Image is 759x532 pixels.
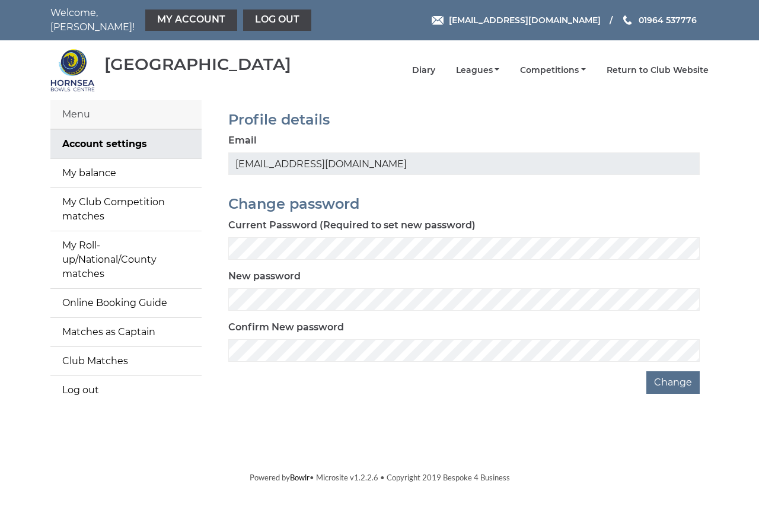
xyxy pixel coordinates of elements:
nav: Welcome, [PERSON_NAME]! [50,6,314,34]
img: Hornsea Bowls Centre [50,48,95,93]
a: My balance [50,159,202,187]
label: Confirm New password [228,320,344,335]
h2: Profile details [228,112,700,128]
a: Email [EMAIL_ADDRESS][DOMAIN_NAME] [432,14,601,27]
a: My Roll-up/National/County matches [50,231,202,288]
a: Online Booking Guide [50,289,202,317]
a: Return to Club Website [607,65,709,76]
a: Phone us 01964 537776 [621,14,697,27]
img: Phone us [623,15,632,25]
a: Log out [243,9,311,31]
a: Club Matches [50,347,202,375]
span: 01964 537776 [639,15,697,26]
a: My Account [145,9,237,31]
h2: Change password [228,196,700,212]
label: Email [228,133,257,148]
a: Leagues [456,65,500,76]
a: Diary [412,65,435,76]
div: Menu [50,100,202,129]
button: Change [646,371,700,394]
a: Matches as Captain [50,318,202,346]
a: Log out [50,376,202,404]
span: Powered by • Microsite v1.2.2.6 • Copyright 2019 Bespoke 4 Business [250,473,510,482]
label: Current Password (Required to set new password) [228,218,476,232]
div: [GEOGRAPHIC_DATA] [104,55,291,74]
label: New password [228,269,301,283]
a: Bowlr [290,473,310,482]
span: [EMAIL_ADDRESS][DOMAIN_NAME] [449,15,601,26]
a: Account settings [50,130,202,158]
a: My Club Competition matches [50,188,202,231]
img: Email [432,16,444,25]
a: Competitions [520,65,586,76]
